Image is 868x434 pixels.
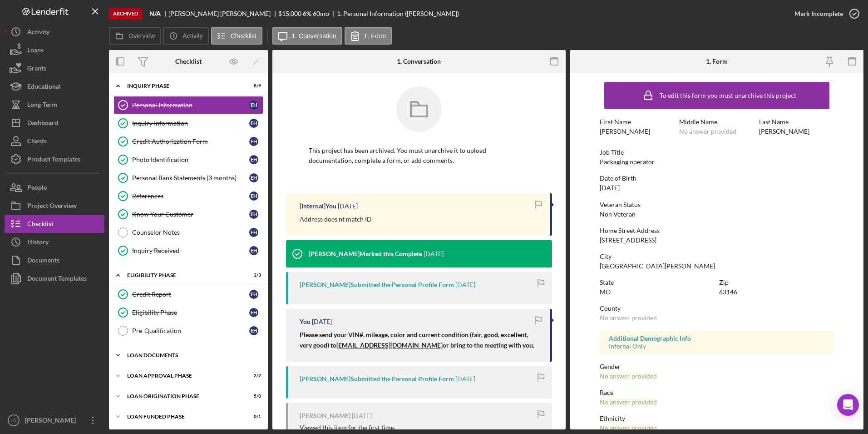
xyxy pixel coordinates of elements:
[132,101,249,109] div: Personal Information
[660,92,796,99] div: To edit this form you must unarchive this project
[600,128,650,135] div: [PERSON_NAME]
[455,281,475,288] time: 2023-07-19 22:41
[132,229,249,236] div: Counselor Notes
[345,27,392,45] button: 1. Form
[300,202,336,210] div: [Internal] You
[132,247,249,254] div: Inquiry Received
[249,228,258,237] div: E H
[424,250,444,257] time: 2023-07-24 21:35
[5,96,104,114] a: Long-Term
[600,415,834,422] div: Ethnicity
[312,318,332,325] time: 2023-07-19 20:02
[794,5,843,23] div: Mark Incomplete
[211,27,262,45] button: Checklist
[149,10,161,17] b: N/A
[278,10,301,17] div: $15,000
[785,5,863,23] button: Mark Incomplete
[5,178,104,197] a: People
[600,424,657,432] div: No answer provided
[182,32,202,40] label: Activity
[303,10,311,17] div: 6 %
[175,58,202,65] div: Checklist
[249,326,258,335] div: E H
[300,412,350,419] div: [PERSON_NAME]
[249,155,258,164] div: E H
[132,309,249,316] div: Eligibility Phase
[609,343,825,350] div: Internal Only
[600,288,611,296] div: MO
[5,77,104,96] button: Educational
[245,83,261,89] div: 8 / 9
[27,197,77,217] div: Project Overview
[313,10,329,17] div: 60 mo
[5,114,104,132] a: Dashboard
[609,335,825,342] div: Additional Demographic Info
[600,227,834,234] div: Home Street Address
[249,137,258,146] div: E H
[5,150,104,168] button: Product Templates
[127,353,256,358] div: Loan Documents
[23,411,82,432] div: [PERSON_NAME]
[113,205,263,223] a: Know Your CustomerEH
[719,279,834,286] div: Zip
[336,341,443,349] u: [EMAIL_ADDRESS][DOMAIN_NAME]
[27,96,57,116] div: Long-Term
[231,32,256,40] label: Checklist
[27,23,49,43] div: Activity
[600,201,834,208] div: Veteran Status
[127,414,238,419] div: Loan Funded Phase
[600,262,715,270] div: [GEOGRAPHIC_DATA][PERSON_NAME]
[300,375,454,383] div: [PERSON_NAME] Submitted the Personal Profile Form
[132,291,249,298] div: Credit Report
[113,303,263,322] a: Eligibility PhaseEH
[309,146,529,166] p: This project has been archived. You must unarchive it to upload documentation, complete a form, o...
[5,132,104,150] button: Clients
[113,242,263,260] a: Inquiry ReceivedEH
[679,128,736,135] div: No answer provided
[300,331,534,348] strong: Please send your VIN#, mileage, color and current condition (fair, good, excellent, very good) to...
[5,23,104,41] button: Activity
[11,418,17,423] text: LG
[249,192,258,201] div: E H
[600,399,657,406] div: No answer provided
[132,156,249,163] div: Photo Identification
[600,279,715,286] div: State
[27,215,54,235] div: Checklist
[27,59,46,80] div: Grants
[759,118,834,126] div: Last Name
[27,178,47,199] div: People
[5,197,104,215] button: Project Overview
[600,363,834,370] div: Gender
[455,375,475,383] time: 2023-07-19 19:57
[249,173,258,182] div: E H
[113,322,263,340] a: Pre-QualificationEH
[292,32,336,40] label: 1. Conversation
[127,394,238,399] div: Loan Origination Phase
[249,308,258,317] div: E H
[132,327,249,334] div: Pre-Qualification
[600,305,834,312] div: County
[249,119,258,128] div: E H
[300,318,311,325] div: You
[5,59,104,77] button: Grants
[600,211,636,218] div: Non Veteran
[27,132,47,152] div: Clients
[600,237,656,244] div: [STREET_ADDRESS]
[300,214,372,224] p: Address does nt match ID
[27,41,44,61] div: Loans
[113,96,263,114] a: Personal InformationEH
[109,27,161,45] button: Overview
[338,202,358,210] time: 2023-08-07 17:11
[5,269,104,288] button: Document Templates
[364,32,386,40] label: 1. Form
[272,27,342,45] button: 1. Conversation
[600,158,655,166] div: Packaging operator
[245,373,261,378] div: 2 / 2
[5,233,104,251] button: History
[127,273,238,278] div: Eligibility Phase
[113,285,263,303] a: Credit ReportEH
